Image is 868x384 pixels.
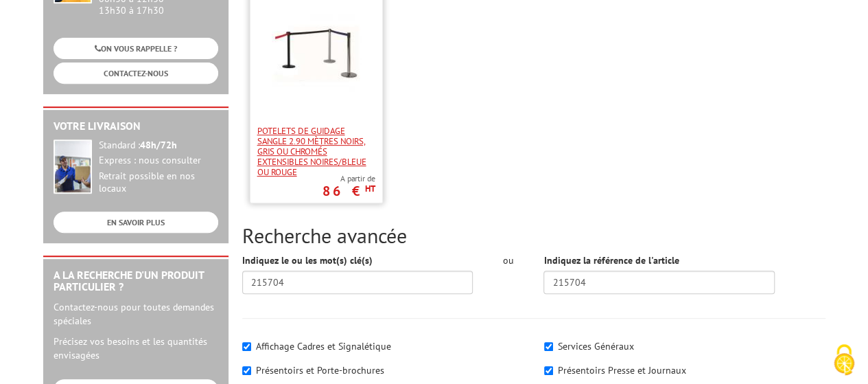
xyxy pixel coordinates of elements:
p: Précisez vos besoins et les quantités envisagées [54,335,218,362]
a: Potelets de guidage sangle 2.90 mètres noirs, gris ou chromés extensibles noires/bleue ou rouge [250,126,382,177]
label: Affichage Cadres et Signalétique [256,340,391,352]
input: Affichage Cadres et Signalétique [242,342,251,351]
input: Présentoirs et Porte-brochures [242,366,251,375]
a: CONTACTEZ-NOUS [54,63,218,84]
div: ou [493,253,523,267]
input: Présentoirs Presse et Journaux [544,366,553,375]
strong: 48h/72h [140,139,177,151]
p: 86 € [322,187,375,195]
input: Services Généraux [544,342,553,351]
p: Contactez-nous pour toutes demandes spéciales [54,300,218,328]
span: Potelets de guidage sangle 2.90 mètres noirs, gris ou chromés extensibles noires/bleue ou rouge [257,126,375,177]
h2: Recherche avancée [242,224,825,247]
label: Présentoirs et Porte-brochures [256,364,384,376]
label: Services Généraux [558,340,634,352]
a: EN SAVOIR PLUS [54,212,218,233]
label: Présentoirs Presse et Journaux [558,364,686,376]
img: Potelets de guidage sangle 2.90 mètres noirs, gris ou chromés extensibles noires/bleue ou rouge [272,9,361,98]
span: A partir de [322,173,375,184]
img: Cookies (fenêtre modale) [827,343,861,377]
div: Express : nous consulter [99,155,218,167]
sup: HT [365,183,375,194]
div: Standard : [99,139,218,152]
img: widget-livraison.jpg [54,139,92,194]
h2: A la recherche d'un produit particulier ? [54,269,218,293]
div: Retrait possible en nos locaux [99,170,218,195]
a: ON VOUS RAPPELLE ? [54,38,218,59]
label: Indiquez le ou les mot(s) clé(s) [242,253,373,267]
h2: Votre livraison [54,120,218,133]
button: Cookies (fenêtre modale) [820,337,868,384]
label: Indiquez la référence de l'article [543,253,679,267]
